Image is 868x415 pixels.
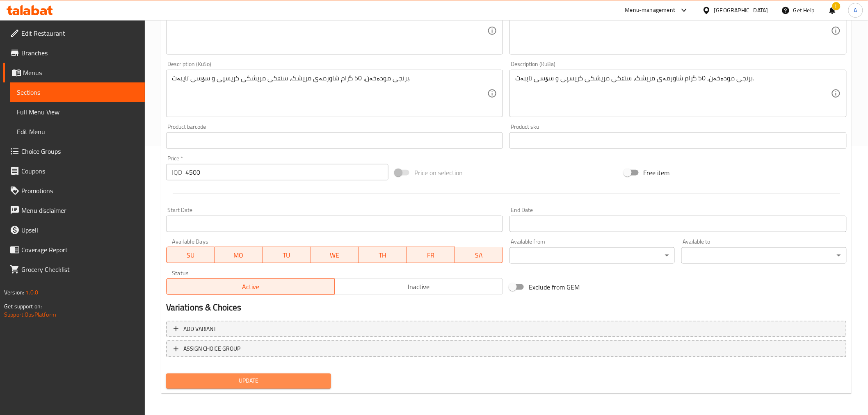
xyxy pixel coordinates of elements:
button: SU [166,247,215,263]
input: Please enter product barcode [166,132,503,149]
button: TU [263,247,311,263]
span: Update [173,376,325,386]
a: Grocery Checklist [3,260,145,279]
span: Promotions [21,186,138,196]
span: Branches [21,48,138,58]
span: Choice Groups [21,146,138,156]
span: Price on selection [414,168,463,178]
div: Menu-management [625,5,676,15]
span: Free item [644,168,670,178]
span: SA [458,249,500,261]
span: Inactive [338,281,500,293]
textarea: برنجی مودەخەن، 50 گرام شاورمەی مریشک، ستێکی مریشکی کریسپی و سۆسی تایبەت. [172,74,488,113]
button: WE [311,247,359,263]
span: 1.0.0 [25,287,38,298]
textarea: برنجی مودەخەن، 50 گرام شاورمەی مریشک، ستێکی مریشکی کریسپی و سۆسی تایبەت. [515,74,831,113]
span: Version: [4,287,24,298]
span: MO [218,249,259,261]
span: Menus [23,68,138,78]
span: ASSIGN CHOICE GROUP [183,344,241,354]
a: Menu disclaimer [3,201,145,220]
a: Edit Restaurant [3,23,145,43]
span: SU [170,249,211,261]
h2: Variations & Choices [166,301,847,314]
button: MO [215,247,263,263]
span: Edit Restaurant [21,28,138,38]
span: Get support on: [4,301,42,312]
span: Active [170,281,331,293]
span: Full Menu View [17,107,138,117]
a: Menus [3,63,145,82]
button: Inactive [334,278,503,295]
div: ​ [681,247,847,264]
button: ASSIGN CHOICE GROUP [166,340,847,357]
a: Support.OpsPlatform [4,309,56,320]
input: Please enter product sku [509,132,847,149]
span: Add variant [183,324,217,334]
span: A [854,6,857,15]
a: Coupons [3,161,145,181]
div: ​ [509,247,675,264]
span: Upsell [21,225,138,235]
span: Coverage Report [21,245,138,255]
input: Please enter price [185,164,388,180]
a: Coverage Report [3,240,145,260]
button: Update [166,374,331,389]
span: TU [266,249,307,261]
a: Sections [10,82,145,102]
span: Menu disclaimer [21,205,138,215]
textarea: Smoked rice, 50 grams chicken shawarma, crispy chicken stick and special sauces. [172,11,488,50]
span: Grocery Checklist [21,265,138,274]
button: FR [407,247,455,263]
textarea: أرز مدخن، 50 جرام شاورما دجاج، ستيك مقرمش دجاج [515,11,831,50]
a: Choice Groups [3,141,145,161]
a: Upsell [3,220,145,240]
div: [GEOGRAPHIC_DATA] [714,6,768,15]
a: Promotions [3,181,145,201]
span: FR [410,249,452,261]
span: TH [362,249,404,261]
a: Edit Menu [10,122,145,141]
button: Active [166,278,335,295]
span: Coupons [21,166,138,176]
a: Branches [3,43,145,63]
span: Exclude from GEM [529,282,580,292]
span: WE [314,249,355,261]
a: Full Menu View [10,102,145,122]
p: IQD [172,167,182,177]
button: TH [359,247,407,263]
span: Sections [17,87,138,97]
button: SA [455,247,503,263]
button: Add variant [166,321,847,337]
span: Edit Menu [17,127,138,137]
